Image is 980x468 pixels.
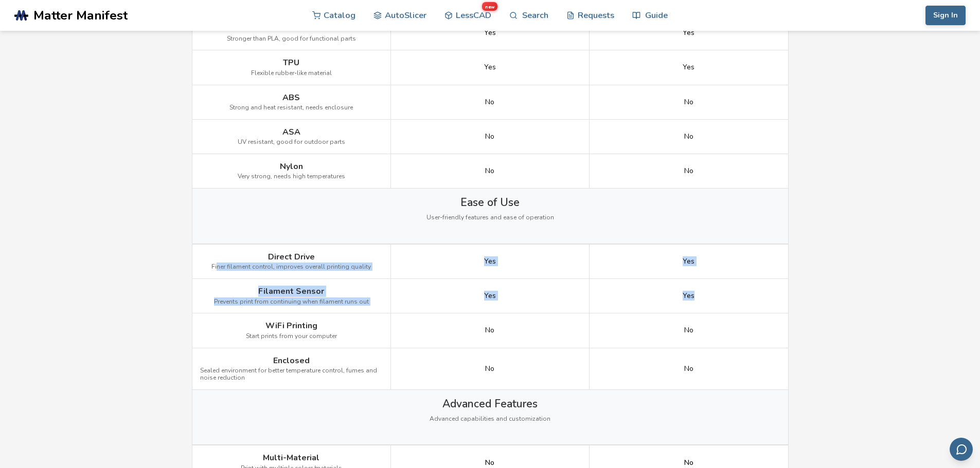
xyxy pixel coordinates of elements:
[251,70,332,77] span: Flexible rubber-like material
[442,398,538,410] span: Advanced Features
[684,167,693,175] span: No
[282,93,300,102] span: ABS
[283,58,299,67] span: TPU
[282,127,300,137] span: ASA
[485,133,494,141] span: No
[238,139,345,146] span: UV resistant, good for outdoor parts
[484,292,496,300] span: Yes
[280,162,303,171] span: Nylon
[684,365,693,373] span: No
[265,321,317,330] span: WiFi Printing
[426,214,554,221] span: User-friendly features and ease of operation
[684,326,693,334] span: No
[246,333,337,340] span: Start prints from your computer
[683,63,694,71] span: Yes
[485,326,494,334] span: No
[214,298,369,306] span: Prevents print from continuing when filament runs out
[925,6,966,25] button: Sign In
[684,98,693,106] span: No
[485,459,494,467] div: No
[684,459,693,467] div: No
[484,29,496,37] span: Yes
[200,367,383,382] span: Sealed environment for better temperature control, fumes and noise reduction
[268,252,315,261] span: Direct Drive
[485,365,494,373] span: No
[683,292,694,300] span: Yes
[33,8,128,23] span: Matter Manifest
[683,257,694,266] span: Yes
[273,356,310,365] span: Enclosed
[227,35,356,43] span: Stronger than PLA, good for functional parts
[683,29,694,37] span: Yes
[484,257,496,266] span: Yes
[460,196,520,209] span: Ease of Use
[281,24,302,33] span: PETG
[482,2,498,11] span: new
[485,167,494,175] span: No
[950,438,973,461] button: Send feedback via email
[238,173,345,180] span: Very strong, needs high temperatures
[684,133,693,141] span: No
[229,104,353,111] span: Strong and heat resistant, needs enclosure
[430,416,550,423] span: Advanced capabilities and customization
[485,98,494,106] span: No
[263,453,319,462] span: Multi-Material
[211,264,371,271] span: Finer filament control, improves overall printing quality
[484,63,496,71] span: Yes
[258,287,324,296] span: Filament Sensor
